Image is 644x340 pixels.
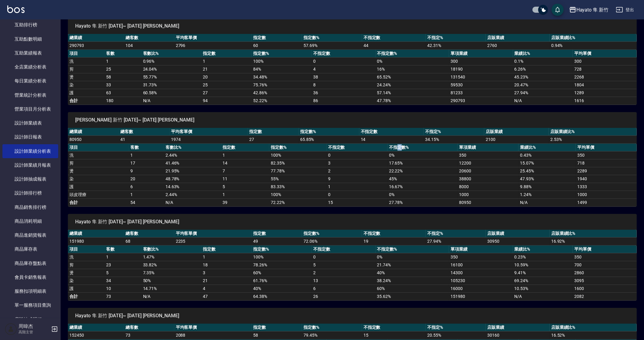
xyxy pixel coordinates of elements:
td: 94 [201,97,252,105]
button: 登出 [613,4,637,15]
td: 80950 [458,198,518,206]
td: 14 [221,159,269,167]
a: 互助排行榜 [2,18,58,32]
td: 18190 [449,65,513,73]
td: 100 % [269,191,327,198]
td: 60 % [252,269,312,277]
table: a dense table [68,245,637,301]
td: 22.22 % [387,167,458,175]
th: 店販業績 [484,128,549,136]
td: 7.35 % [142,269,202,277]
button: Hayato 隼 新竹 [567,4,611,16]
td: 2796 [174,42,252,49]
td: N/A [518,198,576,206]
td: 8000 [458,183,518,191]
th: 指定數 [221,144,269,152]
td: 16.67 % [387,183,458,191]
th: 指定數% [302,230,362,238]
td: 52.22% [252,97,312,105]
td: 350 [573,253,637,261]
td: 1 [105,253,141,261]
td: 105230 [449,277,513,285]
td: 34 [105,277,141,285]
td: 41 [119,135,170,143]
td: 1 [221,151,269,159]
table: a dense table [68,230,637,245]
th: 平均客單價 [169,128,248,136]
td: 2.44 % [164,191,221,198]
th: 項目 [68,245,105,253]
td: 剪 [68,261,105,269]
td: 21.74 % [376,261,449,269]
td: 40 % [252,285,312,292]
td: 81233 [449,89,513,97]
td: 染 [68,175,129,183]
td: 2100 [484,135,549,143]
td: 3 [327,159,387,167]
td: 0 [312,253,376,261]
td: 82.35 % [269,159,327,167]
td: 11 [221,175,269,183]
th: 項目 [68,50,105,58]
td: 350 [449,253,513,261]
td: 50 % [142,277,202,285]
a: 單一服務項目查詢 [2,298,58,312]
th: 客數 [129,144,164,152]
table: a dense table [68,50,637,105]
th: 總客數 [124,230,174,238]
td: 33 [105,81,141,89]
td: 1 [221,191,269,198]
td: 5 [312,261,376,269]
th: 不指定% [424,128,484,136]
a: 營業統計分析表 [2,88,58,102]
td: 27.94 % [426,237,486,245]
td: 4 [312,65,376,73]
img: Logo [7,5,25,13]
a: 每日業績分析表 [2,74,58,88]
td: 9.88 % [518,183,576,191]
td: 57.14 % [376,89,449,97]
td: 0.43 % [518,151,576,159]
td: 54 [129,198,164,206]
td: 20.47 % [513,81,573,89]
th: 店販業績比% [549,128,637,136]
td: 25 [201,81,252,89]
th: 平均單價 [576,144,637,152]
td: 59530 [449,81,513,89]
p: 高階主管 [18,329,49,335]
td: 16 % [376,65,449,73]
td: 2.53 % [549,135,637,143]
td: 3 [201,269,252,277]
button: save [552,4,564,16]
td: 27 [201,89,252,97]
td: 0.96 % [142,57,202,65]
a: 互助業績報表 [2,46,58,60]
td: 10 [105,285,141,292]
td: 15.07 % [518,159,576,167]
td: 151980 [68,237,124,245]
td: 0 [327,151,387,159]
th: 不指定數 [362,230,426,238]
td: 27 [248,135,299,143]
td: 6 [312,285,376,292]
td: 0 % [387,191,458,198]
td: 9.41 % [513,269,573,277]
span: Hayato 隼 新竹 [DATE]~ [DATE] [PERSON_NAME] [75,219,629,225]
td: 14300 [449,269,513,277]
td: 34.48 % [252,73,312,81]
td: 2289 [576,167,637,175]
th: 店販業績 [486,34,550,42]
td: 38800 [458,175,518,183]
a: 設計師業績分析表 [2,144,58,158]
td: 3095 [573,277,637,285]
th: 業績比% [513,50,573,58]
td: 72.22% [269,198,327,206]
td: 頭皮理療 [68,191,129,198]
td: 45.23 % [513,73,573,81]
div: Hayato 隼 新竹 [576,6,609,14]
th: 客數 [105,50,141,58]
td: 剪 [68,65,105,73]
td: 1 [201,57,252,65]
td: 0 [327,191,387,198]
a: 設計師業績月報表 [2,158,58,172]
